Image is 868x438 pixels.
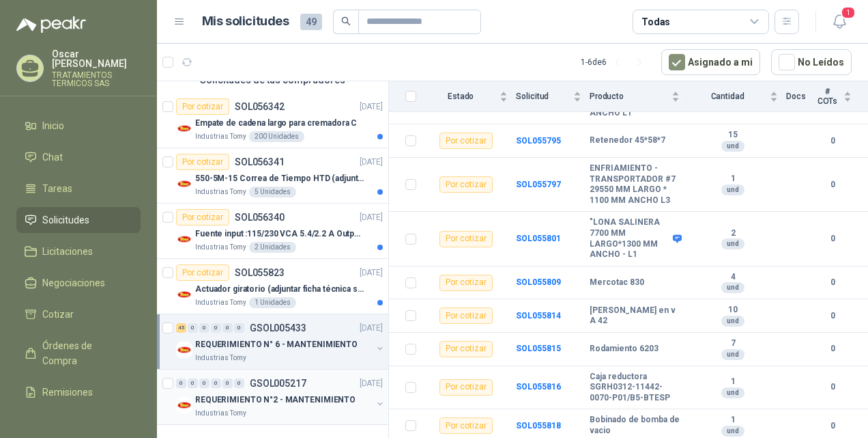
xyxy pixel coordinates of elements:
[16,238,141,264] a: Licitaciones
[688,415,778,426] b: 1
[235,268,285,277] p: SOL055823
[176,323,186,333] div: 45
[827,10,852,34] button: 1
[439,418,493,434] div: Por cotizar
[176,98,229,115] div: Por cotizar
[52,49,141,68] p: Oscar [PERSON_NAME]
[16,207,141,233] a: Solicitudes
[721,184,744,195] div: und
[516,277,561,287] a: SOL055809
[249,242,296,253] div: 2 Unidades
[590,217,669,260] b: "LONA SALINERA 7700 MM LARGO*1300 MM ANCHO - L1
[688,130,778,141] b: 15
[721,349,744,360] div: und
[814,87,841,106] span: # COTs
[176,375,386,419] a: 0 0 0 0 0 0 GSOL005217[DATE] Company LogoREQUERIMIENTO N°2 - MANTENIMIENTOIndustrias Tomy
[42,275,105,290] span: Negociaciones
[814,381,852,394] b: 0
[439,133,493,149] div: Por cotizar
[234,323,244,333] div: 0
[360,266,383,279] p: [DATE]
[814,178,852,191] b: 0
[176,286,192,303] img: Company Logo
[176,342,192,358] img: Company Logo
[195,187,246,197] p: Industrias Tomy
[176,120,192,137] img: Company Logo
[814,310,852,323] b: 0
[202,12,289,31] h1: Mis solicitudes
[222,323,233,333] div: 0
[222,379,233,388] div: 0
[721,387,744,398] div: und
[590,277,644,288] b: Mercotac 830
[516,81,590,112] th: Solicitud
[688,272,778,283] b: 4
[195,228,365,241] p: Fuente input :115/230 VCA 5.4/2.2 A Output: 24 VDC 10 A 47-63 Hz
[721,426,744,437] div: und
[688,92,767,101] span: Cantidad
[814,276,852,289] b: 0
[42,213,89,228] span: Solicitudes
[249,187,296,197] div: 5 Unidades
[590,305,680,327] b: [PERSON_NAME] en v A 42
[590,135,665,146] b: Retenedor 45*58*7
[211,323,221,333] div: 0
[176,397,192,413] img: Company Logo
[176,154,229,170] div: Por cotizar
[176,176,192,192] img: Company Logo
[688,338,778,349] b: 7
[439,176,493,193] div: Por cotizar
[199,379,209,388] div: 0
[16,301,141,327] a: Cotizar
[590,415,680,436] b: Bobinado de bomba de vacio
[42,150,63,165] span: Chat
[195,172,365,185] p: 550-5M-15 Correa de Tiempo HTD (adjuntar ficha y /o imagenes)
[771,49,852,75] button: No Leídos
[516,234,561,243] a: SOL055801
[688,174,778,184] b: 1
[516,382,561,392] b: SOL055816
[157,259,388,314] a: Por cotizarSOL055823[DATE] Company LogoActuador giratorio (adjuntar ficha técnica si es diferente...
[590,163,680,206] b: ENFRIAMIENTO - TRANSPORTADOR #7 29550 MM LARGO * 1100 MM ANCHO L3
[250,323,306,333] p: GSOL005433
[16,176,141,202] a: Tareas
[581,51,650,73] div: 1 - 6 de 6
[516,136,561,146] b: SOL055795
[16,379,141,405] a: Remisiones
[516,311,561,320] b: SOL055814
[439,307,493,324] div: Por cotizar
[250,379,306,388] p: GSOL005217
[199,323,209,333] div: 0
[195,408,246,419] p: Industrias Tomy
[814,420,852,433] b: 0
[16,144,141,170] a: Chat
[235,157,285,167] p: SOL056341
[360,377,383,390] p: [DATE]
[42,307,74,322] span: Cotizar
[176,209,229,225] div: Por cotizar
[721,316,744,327] div: und
[360,211,383,224] p: [DATE]
[176,379,186,388] div: 0
[195,338,358,351] p: REQUERIMIENTO N° 6 - MANTENIMIENTO
[176,320,386,364] a: 45 0 0 0 0 0 GSOL005433[DATE] Company LogoREQUERIMIENTO N° 6 - MANTENIMIENTOIndustrias Tomy
[157,204,388,259] a: Por cotizarSOL056340[DATE] Company LogoFuente input :115/230 VCA 5.4/2.2 A Output: 24 VDC 10 A 47...
[688,81,786,112] th: Cantidad
[516,421,561,430] a: SOL055818
[341,16,351,26] span: search
[195,242,246,253] p: Industrias Tomy
[188,323,198,333] div: 0
[424,92,497,101] span: Estado
[516,92,570,101] span: Solicitud
[641,14,670,29] div: Todas
[661,49,760,75] button: Asignado a mi
[439,379,493,396] div: Por cotizar
[235,213,285,222] p: SOL056340
[42,181,72,196] span: Tareas
[516,344,561,353] b: SOL055815
[841,6,856,19] span: 1
[42,244,93,259] span: Licitaciones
